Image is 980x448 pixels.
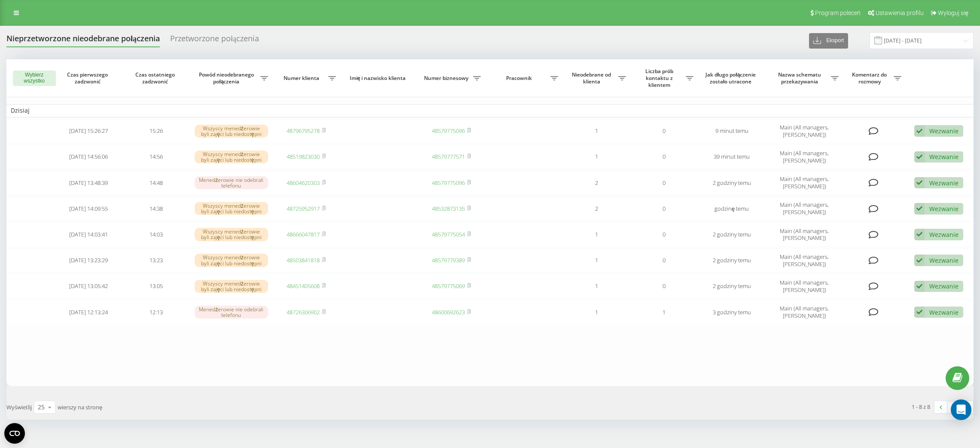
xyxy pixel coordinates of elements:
span: Wyświetlij [6,403,32,411]
td: 1 [630,300,698,324]
span: Pracownik [489,75,550,82]
span: Wyloguj się [938,9,968,16]
td: Main (All managers, [PERSON_NAME]) [766,171,843,195]
button: Open CMP widget [4,423,25,444]
a: 48604620303 [287,179,320,187]
td: [DATE] 13:05:42 [55,274,123,298]
div: Wezwanie [929,282,959,290]
div: Wszyscy menedżerowie byli zajęci lub niedostępni [195,150,268,163]
td: godzinę temu [698,196,766,221]
td: 2 [562,196,630,221]
td: 0 [630,274,698,298]
span: Imię i nazwisko klienta [348,75,410,82]
td: Main (All managers, [PERSON_NAME]) [766,145,843,169]
td: 0 [630,145,698,169]
div: Wszyscy menedżerowie byli zajęci lub niedostępni [195,254,268,267]
a: 48532873135 [432,205,465,212]
div: Open Intercom Messenger [951,399,971,420]
td: 2 godziny temu [698,274,766,298]
span: Nazwa schematu przekazywania [770,71,831,85]
button: Wybierz wszystko [13,71,56,86]
td: [DATE] 13:48:39 [55,171,123,195]
td: Main (All managers, [PERSON_NAME]) [766,222,843,246]
div: Menedżerowie nie odebrali telefonu [195,306,268,319]
td: 0 [630,249,698,273]
div: Wszyscy menedżerowie byli zajęci lub niedostępni [195,125,268,138]
td: [DATE] 14:56:06 [55,145,123,169]
td: 14:38 [122,196,190,221]
td: 0 [630,119,698,143]
span: Liczba prób kontaktu z klientem [635,68,686,88]
div: Wszyscy menedżerowie byli zajęci lub niedostępni [195,280,268,293]
span: Komentarz do rozmowy [847,71,894,85]
a: 48796795278 [287,127,320,135]
span: Program poleceń [815,9,861,16]
a: 48600692623 [432,308,465,316]
div: Wezwanie [929,179,959,187]
a: 48579775054 [432,230,465,238]
a: 48725952917 [287,205,320,212]
td: Main (All managers, [PERSON_NAME]) [766,274,843,298]
td: Main (All managers, [PERSON_NAME]) [766,196,843,221]
td: [DATE] 13:23:29 [55,249,123,273]
div: Wezwanie [929,205,959,213]
td: 14:48 [122,171,190,195]
div: Wezwanie [929,230,959,239]
td: 2 godziny temu [698,249,766,273]
a: 48579775069 [432,282,465,290]
td: 2 godziny temu [698,222,766,246]
span: Nieodebrane od klienta [567,71,618,85]
td: [DATE] 15:26:27 [55,119,123,143]
td: Main (All managers, [PERSON_NAME]) [766,249,843,273]
a: 48579777571 [432,153,465,160]
td: 9 minut temu [698,119,766,143]
button: Eksport [809,33,848,49]
td: [DATE] 14:09:55 [55,196,123,221]
td: Main (All managers, [PERSON_NAME]) [766,300,843,324]
td: 1 [562,249,630,273]
span: Powód nieodebranego połączenia [195,71,260,85]
td: 0 [630,171,698,195]
span: Numer klienta [277,75,328,82]
span: Ustawienia profilu [876,9,924,16]
span: Czas pierwszego zadzwonić [62,71,115,85]
a: 48726306902 [287,308,320,316]
td: Dzisiaj [6,104,974,117]
td: 3 godziny temu [698,300,766,324]
a: 48579775096 [432,127,465,135]
td: 15:26 [122,119,190,143]
div: Wezwanie [929,153,959,161]
div: Nieprzetworzone nieodebrane połączenia [6,34,160,47]
a: 48666047817 [287,230,320,238]
span: Jak długo połączenie zostało utracone [705,71,758,85]
span: Numer biznesowy [422,75,473,82]
span: Czas ostatniego zadzwonić [130,71,183,85]
td: 1 [562,145,630,169]
div: Wezwanie [929,308,959,316]
td: Main (All managers, [PERSON_NAME]) [766,119,843,143]
td: 14:56 [122,145,190,169]
a: 48579779389 [432,256,465,264]
a: 48451405608 [287,282,320,290]
td: 1 [562,274,630,298]
td: 39 minut temu [698,145,766,169]
div: Menedżerowie nie odebrali telefonu [195,176,268,189]
td: [DATE] 14:03:41 [55,222,123,246]
td: 0 [630,222,698,246]
div: Wezwanie [929,256,959,264]
td: [DATE] 12:13:24 [55,300,123,324]
div: Wszyscy menedżerowie byli zajęci lub niedostępni [195,228,268,241]
span: wierszy na stronę [58,403,102,411]
a: 1 [947,401,960,413]
td: 12:13 [122,300,190,324]
div: 25 [38,403,45,411]
td: 0 [630,196,698,221]
div: Przetworzone połączenia [170,34,259,47]
td: 13:05 [122,274,190,298]
td: 2 [562,171,630,195]
td: 1 [562,119,630,143]
td: 14:03 [122,222,190,246]
td: 1 [562,300,630,324]
div: Wszyscy menedżerowie byli zajęci lub niedostępni [195,202,268,215]
a: 48519823030 [287,153,320,160]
